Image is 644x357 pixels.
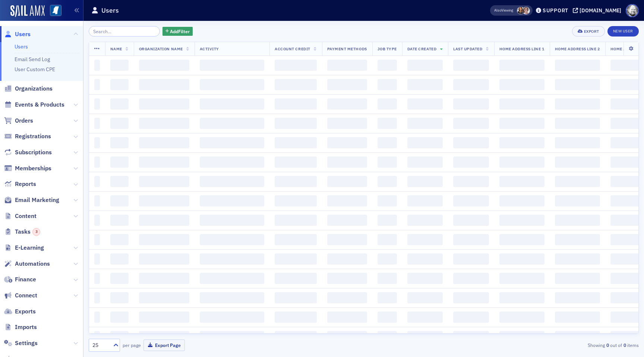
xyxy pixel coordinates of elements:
[110,137,129,148] span: ‌
[378,60,397,71] span: ‌
[407,195,443,206] span: ‌
[4,212,37,220] a: Content
[275,46,310,51] span: Account Credit
[555,292,600,303] span: ‌
[499,118,544,129] span: ‌
[499,176,544,187] span: ‌
[45,5,61,18] a: View Homepage
[517,7,525,15] span: Noma Burge
[123,342,141,348] label: per page
[15,148,52,157] span: Subscriptions
[200,60,265,71] span: ‌
[555,98,600,110] span: ‌
[543,7,568,14] div: Support
[15,85,53,93] span: Organizations
[622,342,627,348] strong: 0
[4,260,50,268] a: Automations
[139,98,189,110] span: ‌
[94,253,100,265] span: ‌
[94,79,100,90] span: ‌
[200,79,265,90] span: ‌
[327,312,367,323] span: ‌
[4,180,36,188] a: Reports
[327,195,367,206] span: ‌
[50,5,61,16] img: SailAMX
[94,137,100,148] span: ‌
[499,215,544,226] span: ‌
[626,4,639,17] span: Profile
[4,323,37,331] a: Imports
[15,307,36,316] span: Exports
[4,275,36,284] a: Finance
[94,157,100,168] span: ‌
[407,98,443,110] span: ‌
[139,195,189,206] span: ‌
[555,79,600,90] span: ‌
[453,312,489,323] span: ‌
[494,8,513,13] span: Viewing
[170,28,190,35] span: Add Filter
[407,46,436,51] span: Date Created
[453,253,489,265] span: ‌
[499,60,544,71] span: ‌
[407,60,443,71] span: ‌
[139,215,189,226] span: ‌
[407,79,443,90] span: ‌
[327,137,367,148] span: ‌
[327,79,367,90] span: ‌
[499,195,544,206] span: ‌
[327,331,367,342] span: ‌
[92,341,109,349] div: 25
[4,132,51,140] a: Registrations
[453,46,482,51] span: Last Updated
[453,195,489,206] span: ‌
[555,46,600,51] span: Home Address Line 2
[94,176,100,187] span: ‌
[378,331,397,342] span: ‌
[139,118,189,129] span: ‌
[555,157,600,168] span: ‌
[4,85,53,93] a: Organizations
[200,273,265,284] span: ‌
[110,234,129,245] span: ‌
[378,312,397,323] span: ‌
[110,60,129,71] span: ‌
[499,253,544,265] span: ‌
[110,79,129,90] span: ‌
[499,331,544,342] span: ‌
[15,244,44,252] span: E-Learning
[499,312,544,323] span: ‌
[139,79,189,90] span: ‌
[200,331,265,342] span: ‌
[94,60,100,71] span: ‌
[15,30,31,38] span: Users
[555,253,600,265] span: ‌
[327,46,367,51] span: Payment Methods
[275,79,316,90] span: ‌
[200,137,265,148] span: ‌
[15,339,38,347] span: Settings
[94,98,100,110] span: ‌
[275,195,316,206] span: ‌
[378,137,397,148] span: ‌
[378,46,397,51] span: Job Type
[275,273,316,284] span: ‌
[139,157,189,168] span: ‌
[555,331,600,342] span: ‌
[139,292,189,303] span: ‌
[407,215,443,226] span: ‌
[453,98,489,110] span: ‌
[200,157,265,168] span: ‌
[4,101,64,109] a: Events & Products
[327,273,367,284] span: ‌
[143,339,185,351] button: Export Page
[94,118,100,129] span: ‌
[378,79,397,90] span: ‌
[275,98,316,110] span: ‌
[378,234,397,245] span: ‌
[499,98,544,110] span: ‌
[200,176,265,187] span: ‌
[494,8,501,13] div: Also
[4,30,31,38] a: Users
[200,215,265,226] span: ‌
